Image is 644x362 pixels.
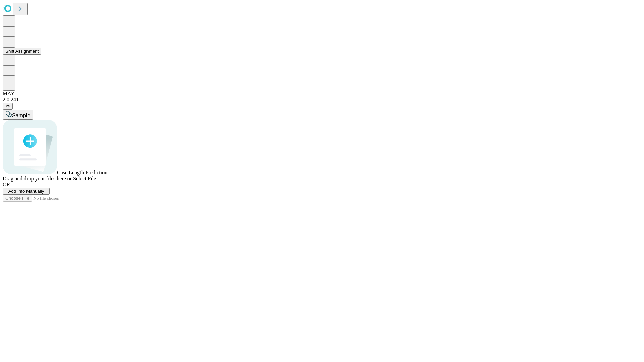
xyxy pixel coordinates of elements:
[3,90,641,97] div: MAY
[3,176,72,181] span: Drag and drop your files here or
[3,182,10,187] span: OR
[73,176,96,181] span: Select File
[8,189,44,194] span: Add Info Manually
[3,103,13,110] button: @
[12,113,30,118] span: Sample
[3,48,41,55] button: Shift Assignment
[3,97,641,103] div: 2.0.241
[3,188,50,195] button: Add Info Manually
[3,110,33,120] button: Sample
[5,104,10,109] span: @
[57,170,107,175] span: Case Length Prediction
